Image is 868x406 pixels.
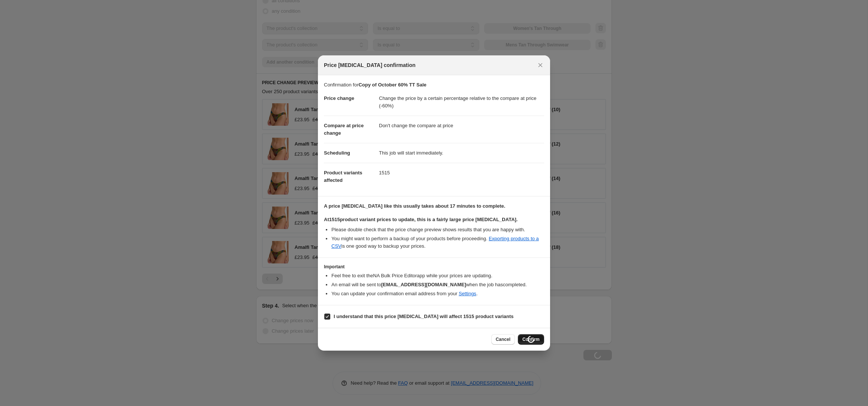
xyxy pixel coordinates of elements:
[324,95,354,101] span: Price change
[491,334,515,345] button: Cancel
[358,82,426,88] b: Copy of October 60% TT Sale
[324,203,505,209] b: A price [MEDICAL_DATA] like this usually takes about 17 minutes to complete.
[379,89,544,116] dd: Change the price by a certain percentage relative to the compare at price (-60%)
[331,226,544,233] li: Please double check that the price change preview shows results that you are happy with.
[379,116,544,135] dd: Don't change the compare at price
[379,163,544,183] dd: 1515
[324,264,544,270] h3: Important
[324,123,364,136] span: Compare at price change
[331,272,544,280] li: Feel free to exit the NA Bulk Price Editor app while your prices are updating.
[381,282,466,287] b: [EMAIL_ADDRESS][DOMAIN_NAME]
[334,314,514,319] b: I understand that this price [MEDICAL_DATA] will affect 1515 product variants
[324,61,416,69] span: Price [MEDICAL_DATA] confirmation
[379,143,544,163] dd: This job will start immediately.
[331,235,544,250] li: You might want to perform a backup of your products before proceeding. is one good way to backup ...
[496,336,510,342] span: Cancel
[324,217,518,222] b: At 1515 product variant prices to update, this is a fairly large price [MEDICAL_DATA].
[324,170,362,183] span: Product variants affected
[331,290,544,297] li: You can update your confirmation email address from your .
[331,281,544,289] li: An email will be sent to when the job has completed .
[324,81,544,89] p: Confirmation for
[324,150,350,156] span: Scheduling
[459,291,476,296] a: Settings
[535,60,546,70] button: Close
[331,236,539,249] a: Exporting products to a CSV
